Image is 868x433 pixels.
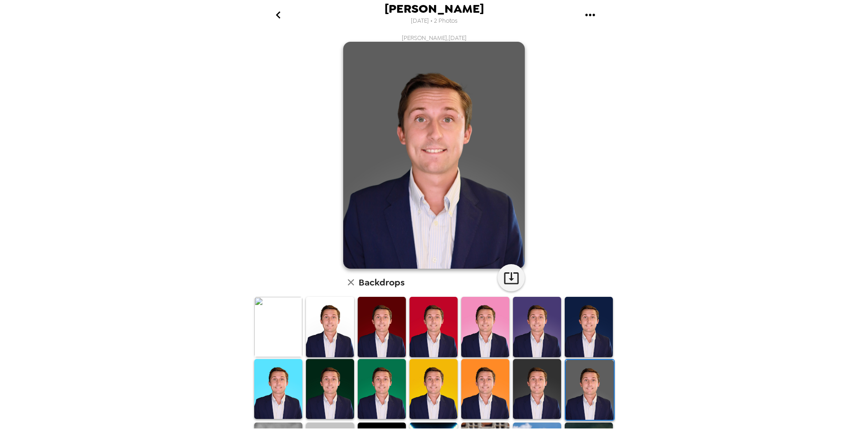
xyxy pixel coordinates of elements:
[411,15,458,27] span: [DATE] • 2 Photos
[343,42,525,269] img: user
[359,275,404,290] h6: Backdrops
[254,297,302,357] img: Original
[402,34,467,42] span: [PERSON_NAME] , [DATE]
[385,3,484,15] span: [PERSON_NAME]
